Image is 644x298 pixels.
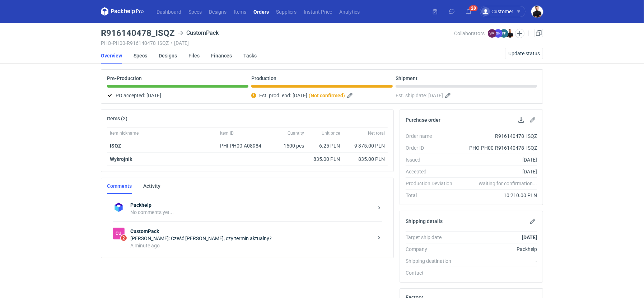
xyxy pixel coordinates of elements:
[522,234,537,240] strong: [DATE]
[458,144,537,152] div: PHO-PH00-R916140478_ISQZ
[130,228,373,235] strong: CustomPack
[288,130,304,136] span: Quantity
[458,246,537,253] div: Packhelp
[220,142,268,149] div: PHI-PH00-A08984
[153,7,185,16] a: Dashboard
[396,91,537,100] div: Est. ship date:
[368,130,385,136] span: Net total
[251,75,276,81] p: Production
[220,130,234,136] span: Item ID
[211,48,232,64] a: Finances
[494,29,503,38] figcaption: GR
[406,144,458,152] div: Order ID
[185,7,205,16] a: Specs
[101,29,175,37] h3: R916140478_ISQZ
[110,143,121,149] a: ISQZ
[107,75,142,81] p: Pre-Production
[458,168,537,175] div: [DATE]
[406,246,458,253] div: Company
[458,132,537,140] div: R916140478_ISQZ
[458,269,537,276] div: -
[346,91,355,100] button: Edit estimated production end date
[406,234,458,241] div: Target ship date
[178,29,219,37] div: CustomPack
[528,116,537,124] button: Edit purchase order
[159,48,177,64] a: Designs
[300,7,336,16] a: Instant Price
[535,29,543,37] a: Duplicate
[101,40,454,46] div: PHO-PH00-R916140478_ISQZ [DATE]
[458,257,537,265] div: -
[171,40,172,46] span: •
[444,91,453,100] button: Edit estimated shipping date
[336,7,363,16] a: Analytics
[406,180,458,187] div: Production Deviation
[480,6,531,17] button: Customer
[346,142,385,149] div: 9 375.00 PLN
[396,75,417,81] p: Shipment
[406,168,458,175] div: Accepted
[143,178,160,194] a: Activity
[406,156,458,163] div: Issued
[310,155,340,163] div: 835.00 PLN
[454,31,485,36] span: Collaborators
[243,48,257,64] a: Tasks
[508,51,540,56] span: Update status
[528,217,537,225] button: Edit shipping details
[458,156,537,163] div: [DATE]
[343,93,345,98] em: )
[322,130,340,136] span: Unit price
[293,91,307,100] span: [DATE]
[428,91,443,100] span: [DATE]
[463,6,475,17] button: 28
[107,116,127,121] h2: Items (2)
[230,7,250,16] a: Items
[110,130,139,136] span: Item nickname
[271,139,307,153] div: 1500 pcs
[113,201,125,213] img: Packhelp
[406,117,440,123] h2: Purchase order
[311,93,343,98] strong: Not confirmed
[481,7,513,16] div: Customer
[113,228,125,239] div: CustomPack
[146,91,161,100] span: [DATE]
[488,29,496,38] figcaption: SM
[130,209,373,216] div: No comments yet...
[205,7,230,16] a: Designs
[505,48,543,59] button: Update status
[110,156,132,162] strong: Wykrojnik
[107,178,132,194] a: Comments
[406,218,443,224] h2: Shipping details
[310,142,340,149] div: 6.25 PLN
[458,192,537,199] div: 10 210.00 PLN
[272,7,300,16] a: Suppliers
[251,91,393,100] div: Est. prod. end:
[531,6,543,18] img: Tomasz Kubiak
[406,192,458,199] div: Total
[406,257,458,265] div: Shipping destination
[130,201,373,209] strong: Packhelp
[121,235,127,241] span: 2
[517,116,526,124] button: Download PO
[134,48,147,64] a: Specs
[479,180,537,187] em: Waiting for confirmation...
[500,29,508,38] figcaption: PP
[515,29,524,38] button: Edit collaborators
[250,7,272,16] a: Orders
[346,155,385,163] div: 835.00 PLN
[130,242,373,249] div: A minute ago
[506,29,514,38] img: Tomasz Kubiak
[130,235,373,242] div: [PERSON_NAME]: Cześć [PERSON_NAME], czy termin aktualny?
[188,48,200,64] a: Files
[101,7,144,16] svg: Packhelp Pro
[406,132,458,140] div: Order name
[107,91,248,100] div: PO accepted:
[113,228,125,239] figcaption: Cu
[101,48,122,64] a: Overview
[406,269,458,276] div: Contact
[309,93,311,98] em: (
